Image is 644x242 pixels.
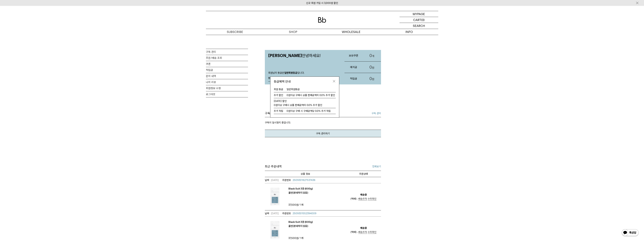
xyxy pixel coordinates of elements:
[372,111,381,115] a: 구독 관리
[284,71,297,74] strong: 일반회원등급
[274,109,283,113] dt: 추가 적립
[363,73,381,84] a: 0원
[265,68,341,84] div: 회원님의 등급은 입니다.
[288,203,298,206] strong: 37,500원
[363,50,381,61] a: 0개
[288,187,313,195] a: Black Suit 3종 (600g)홀빈(분쇄하지 않음)
[265,117,381,130] p: 구독이 일시정지 중입니다.
[413,17,421,23] p: CART
[344,51,363,60] h3: 보유쿠폰
[288,220,313,228] em: Black Suit 3종 (600g) 홀빈(분쇄하지 않음)
[268,53,302,58] strong: [PERSON_NAME]
[360,226,367,230] em: 배송중
[372,164,381,169] a: 전체보기
[293,179,315,182] span: 2509301627537436
[621,229,639,237] img: 카카오톡 채널 1:1 채팅 버튼
[368,197,376,200] a: 수취확인
[268,75,282,82] a: 등급혜택 안내
[368,231,376,234] a: 수취확인
[206,29,264,35] a: SUBSCRIBE
[360,193,367,197] em: 배송중
[274,104,322,107] strong: 0원이상 구매시 상품 판매금액의 0.0% 추가 할인
[274,93,283,97] dt: 추가 할인
[288,220,313,228] a: Black Suit 3종 (600g)홀빈(분쇄하지 않음)
[287,87,335,91] dd: 일반회원등급
[274,80,336,83] strong: 등급혜택 안내
[265,171,346,177] th: 상품명/옵션
[306,2,338,5] a: 신규 회원 가입 시 3,000원 할인
[400,17,438,23] a: CART (0)
[206,79,248,85] a: 나의 리뷰
[206,91,248,97] a: 로그아웃
[358,231,367,234] a: 배송추적
[287,109,335,113] dd: 0원이상 구매 시 구매금액당 0.0% 추가 적립
[369,53,372,58] span: 0
[265,220,285,240] img: Black Suit
[265,111,276,115] h3: 구독 현황
[318,17,326,23] img: 로고
[363,62,381,73] a: 0원
[413,11,425,17] p: MYPAGE
[346,171,381,177] th: 주문상태
[206,67,248,73] a: 적립금
[332,80,336,83] img: 닫기
[264,29,322,35] a: SHOP
[369,65,372,70] span: 0
[282,211,316,215] a: 2509301552394009
[288,187,313,195] em: Black Suit 3종 (600g) 홀빈(분쇄하지 않음)
[413,23,425,29] p: SEARCH
[206,49,248,55] a: 구독 관리
[369,76,372,81] span: 0
[351,197,376,201] div: (택배) -
[265,178,279,182] em: [DATE]
[288,237,298,240] strong: 37,500원
[206,85,248,91] a: 회원정보 수정
[206,73,248,79] a: 문의 내역
[265,187,285,207] img: Black Suit
[265,130,381,137] a: 구독 관리하기
[322,29,380,35] p: WHOLESALE
[293,212,316,215] span: 2509301552394009
[380,29,438,35] p: INFO
[344,74,363,83] h3: 적립금
[206,61,248,67] a: 쿠폰
[344,63,363,72] h3: 예치금
[274,99,287,103] dt: [DATE] 할인
[288,236,317,240] td: / 1개
[351,230,376,234] div: (택배) -
[274,87,283,91] dt: 회원 등급
[265,164,282,169] span: 최근 주문내역
[265,50,341,61] p: 안녕하세요!
[287,94,335,97] strong: 0원이상 구매시 상품 판매금액의 0.0% 추가 할인
[282,178,315,182] a: 2509301627537436
[421,17,425,23] p: (0)
[358,197,367,200] a: 배송추적
[206,55,248,61] a: 주문/배송 조회
[265,211,279,215] em: [DATE]
[288,203,317,207] td: / 1개
[400,11,438,17] a: MYPAGE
